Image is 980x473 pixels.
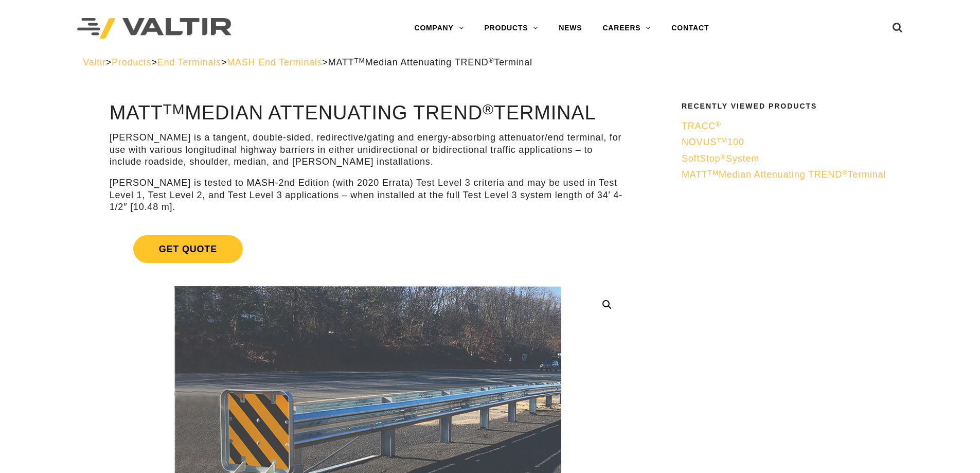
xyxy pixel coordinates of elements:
[354,57,365,64] sup: TM
[83,57,105,67] a: Valtir
[720,153,726,161] sup: ®
[682,102,890,110] h2: Recently Viewed Products
[112,57,151,67] a: Products
[483,101,494,117] sup: ®
[661,18,719,39] a: CONTACT
[77,18,231,39] img: Valtir
[682,120,890,132] a: TRACC®
[157,57,221,67] a: End Terminals
[682,153,759,164] span: SoftStop System
[489,57,494,64] sup: ®
[133,235,243,263] span: Get Quote
[227,57,322,67] a: MASH End Terminals
[682,137,744,147] span: NOVUS 100
[110,223,626,275] a: Get Quote
[682,136,890,148] a: NOVUSTM100
[682,153,890,165] a: SoftStop®System
[328,57,532,67] span: MATT Median Attenuating TREND Terminal
[717,136,727,144] sup: TM
[682,169,886,180] span: MATT Median Attenuating TREND Terminal
[163,101,185,117] sup: TM
[708,169,719,177] sup: TM
[716,120,721,128] sup: ®
[110,177,626,213] p: [PERSON_NAME] is tested to MASH-2nd Edition (with 2020 Errata) Test Level 3 criteria and may be u...
[110,132,626,168] p: [PERSON_NAME] is a tangent, double-sided, redirective/gating and energy-absorbing attenuator/end ...
[682,169,890,181] a: MATTTMMedian Attenuating TREND®Terminal
[110,102,626,124] h1: MATT Median Attenuating TREND Terminal
[682,121,721,131] span: TRACC
[474,18,548,39] a: PRODUCTS
[548,18,592,39] a: NEWS
[842,169,848,177] sup: ®
[592,18,661,39] a: CAREERS
[83,57,897,68] div: > > > >
[404,18,474,39] a: COMPANY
